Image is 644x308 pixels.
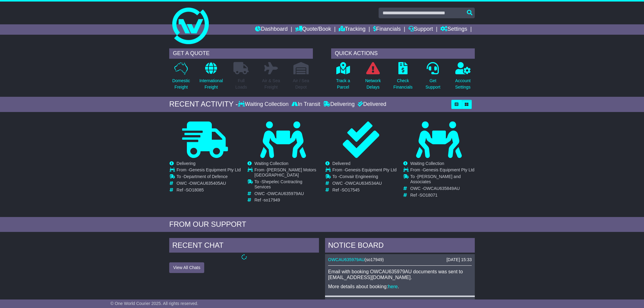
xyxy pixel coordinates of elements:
td: OWC - [177,181,241,187]
div: QUICK ACTIONS [331,48,475,59]
div: Waiting Collection [238,101,290,108]
span: [PERSON_NAME] Motors [GEOGRAPHIC_DATA] [254,167,316,177]
a: DomesticFreight [172,62,190,94]
span: SO17545 [341,187,359,192]
div: In Transit [290,101,322,108]
span: Delivering [177,161,195,166]
span: Department of Defence [184,174,228,179]
span: [PERSON_NAME] and Associates [410,174,461,184]
td: Ref - [332,187,397,193]
p: Domestic Freight [172,78,190,90]
a: Tracking [339,24,366,35]
div: RECENT CHAT [169,238,319,254]
a: Support [408,24,433,35]
span: so17949 [366,257,383,262]
p: Email with booking OWCAU635979AU documents was sent to [EMAIL_ADDRESS][DOMAIN_NAME]. [328,269,472,280]
a: Quote/Book [295,24,331,35]
td: Ref - [177,187,241,193]
div: GET A QUOTE [169,48,313,59]
td: To - [177,174,241,181]
span: Convair Engineering [339,174,378,179]
a: Dashboard [255,24,288,35]
span: OWCAU635849AU [423,186,460,191]
td: From - [254,167,319,179]
span: SO18071 [419,193,437,198]
a: CheckFinancials [393,62,413,94]
span: Genesis Equipment Pty Ltd [423,167,474,172]
div: ( ) [328,257,472,262]
p: Track a Parcel [336,78,350,90]
span: OWCAU635979AU [268,191,304,196]
td: From - [332,167,397,174]
p: Air & Sea Freight [262,78,280,90]
p: International Freight [199,78,223,90]
td: To - [254,179,319,191]
a: Financials [373,24,401,35]
span: SO18085 [186,187,204,192]
p: Air / Sea Depot [293,78,309,90]
span: Waiting Collection [254,161,289,166]
span: © One World Courier 2025. All rights reserved. [110,301,198,306]
p: Account Settings [455,78,471,90]
a: OWCAU635979AU [328,257,365,262]
span: so17949 [264,198,280,202]
a: InternationalFreight [199,62,223,94]
a: AccountSettings [455,62,471,94]
span: Waiting Collection [410,161,444,166]
span: OWCAU634534AU [345,181,382,186]
td: Ref - [410,193,474,198]
span: OWCAU635405AU [190,181,226,186]
a: Track aParcel [336,62,350,94]
td: Ref - [254,198,319,203]
span: Shepelec Contracting Services [254,179,302,189]
p: Full Loads [233,78,249,90]
div: Delivered [356,101,386,108]
div: RECENT ACTIVITY - [169,100,238,109]
button: View All Chats [169,262,204,273]
p: More details about booking: . [328,284,472,289]
a: here [388,284,398,289]
div: [DATE] 15:33 [446,257,472,262]
div: Delivering [322,101,356,108]
a: NetworkDelays [365,62,381,94]
span: Delivered [332,161,350,166]
td: To - [332,174,397,181]
div: NOTICE BOARD [325,238,475,254]
td: From - [177,167,241,174]
td: OWC - [410,186,474,193]
span: Genesis Equipment Pty Ltd [189,167,241,172]
a: GetSupport [425,62,441,94]
a: Settings [440,24,467,35]
p: Network Delays [365,78,381,90]
div: FROM OUR SUPPORT [169,220,475,229]
span: Genesis Equipment Pty Ltd [345,167,397,172]
td: To - [410,174,474,186]
p: Get Support [425,78,440,90]
td: From - [410,167,474,174]
p: Check Financials [394,78,413,90]
td: OWC - [332,181,397,187]
td: OWC - [254,191,319,198]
